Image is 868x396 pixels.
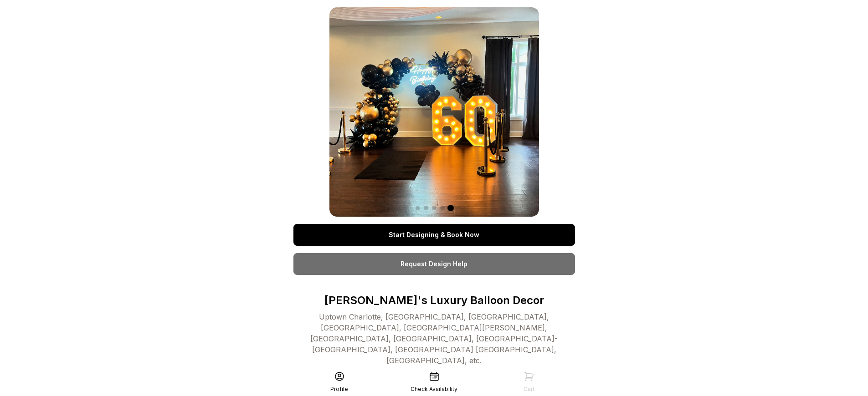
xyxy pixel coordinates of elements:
div: Cart [524,386,534,393]
a: Start Designing & Book Now [293,224,575,246]
div: Check Availability [411,386,457,393]
a: Request Design Help [293,253,575,275]
p: [PERSON_NAME]'s Luxury Balloon Decor [293,293,575,308]
div: Profile [330,386,348,393]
